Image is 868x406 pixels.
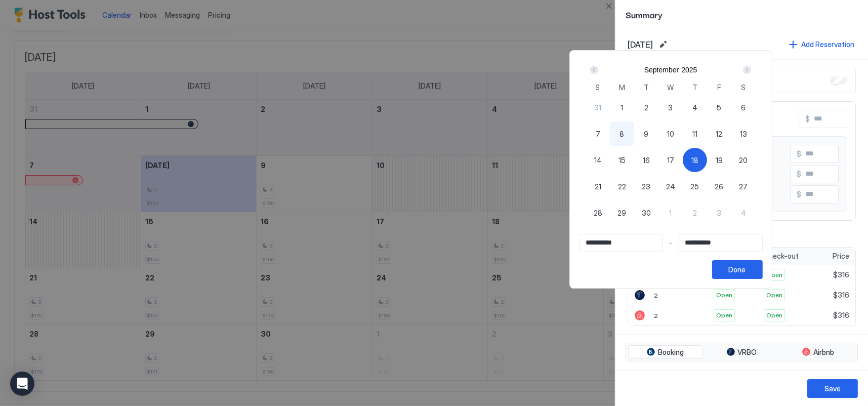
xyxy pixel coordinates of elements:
span: 1 [621,102,624,113]
span: 5 [717,102,721,113]
span: F [717,82,721,93]
button: 22 [610,174,634,198]
button: 28 [586,200,610,225]
button: 3 [707,200,731,225]
button: 2 [634,95,658,119]
button: 14 [586,148,610,172]
span: 3 [717,208,721,218]
button: 27 [731,174,756,198]
button: 12 [707,121,731,146]
span: 2 [693,208,697,218]
span: - [669,238,673,248]
button: 24 [658,174,683,198]
span: M [619,82,625,93]
button: 6 [731,95,756,119]
button: Prev [588,64,602,76]
span: 16 [643,155,650,166]
button: 8 [610,121,634,146]
button: 29 [610,200,634,225]
button: Next [739,64,753,76]
button: 3 [658,95,683,119]
button: 20 [731,148,756,172]
span: 23 [642,181,651,192]
button: 5 [707,95,731,119]
button: 11 [683,121,707,146]
button: 17 [658,148,683,172]
span: T [692,82,697,93]
span: 4 [692,102,697,113]
button: 15 [610,148,634,172]
span: 28 [594,208,602,218]
span: 26 [715,181,723,192]
span: 12 [716,129,722,139]
span: 9 [644,129,649,139]
span: 30 [642,208,651,218]
div: Done [729,264,746,275]
button: 23 [634,174,658,198]
span: 15 [618,155,626,166]
button: 2025 [681,66,697,74]
button: 1 [658,200,683,225]
span: 7 [596,129,600,139]
button: September [644,66,679,74]
span: 27 [739,181,748,192]
span: 25 [690,181,699,192]
span: 3 [668,102,673,113]
span: 6 [741,102,746,113]
span: 1 [669,208,672,218]
span: 11 [692,129,697,139]
button: 1 [610,95,634,119]
button: 7 [586,121,610,146]
div: Open Intercom Messenger [10,372,34,396]
button: Done [712,260,763,279]
input: Input Field [580,234,663,252]
button: 21 [586,174,610,198]
button: 25 [683,174,707,198]
span: 19 [716,155,723,166]
span: 18 [691,155,698,166]
span: 4 [741,208,746,218]
span: 17 [667,155,674,166]
span: T [644,82,649,93]
button: 18 [683,148,707,172]
button: 4 [683,95,707,119]
span: 20 [739,155,748,166]
button: 16 [634,148,658,172]
span: 31 [594,102,601,113]
span: 13 [740,129,747,139]
span: S [741,82,746,93]
span: 22 [618,181,626,192]
button: 9 [634,121,658,146]
span: 2 [644,102,648,113]
button: 10 [658,121,683,146]
span: 24 [666,181,675,192]
button: 26 [707,174,731,198]
span: W [667,82,674,93]
button: 19 [707,148,731,172]
span: 29 [618,208,627,218]
span: S [596,82,600,93]
span: 10 [667,129,674,139]
button: 30 [634,200,658,225]
input: Input Field [679,234,762,252]
button: 31 [586,95,610,119]
button: 4 [731,200,756,225]
span: 21 [595,181,601,192]
button: 13 [731,121,756,146]
button: 2 [683,200,707,225]
span: 8 [620,129,625,139]
span: 14 [594,155,602,166]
